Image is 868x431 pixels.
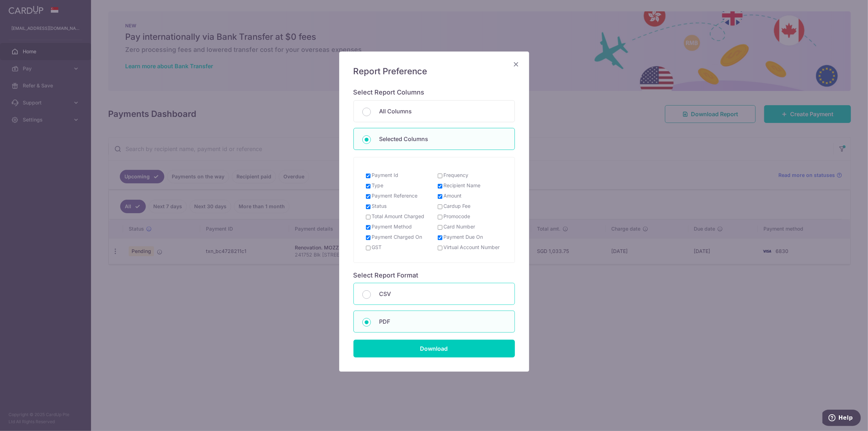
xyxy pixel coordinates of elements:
h5: Report Preference [353,66,515,77]
button: Close [512,60,521,69]
h6: Select Report Format [353,271,515,280]
label: Virtual Account Number [444,244,500,251]
p: PDF [379,317,506,326]
p: Selected Columns [379,135,506,143]
label: Total Amount Charged [372,213,425,220]
label: Payment Due On [444,233,483,241]
label: Status [372,203,387,210]
label: Payment Method [372,223,412,230]
label: Payment Charged On [372,233,422,241]
label: Amount [444,192,462,199]
label: Cardup Fee [444,203,471,210]
p: CSV [379,290,506,298]
label: Card Number [444,223,475,230]
label: GST [372,244,382,251]
label: Type [372,182,384,189]
label: Payment Reference [372,192,418,199]
label: Promocode [444,213,470,220]
label: Frequency [444,172,469,179]
input: Download [353,340,515,357]
iframe: Opens a widget where you can find more information [822,410,861,427]
h6: Select Report Columns [353,88,515,97]
p: All Columns [379,107,506,115]
label: Payment Id [372,172,399,179]
label: Recipient Name [444,182,481,189]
